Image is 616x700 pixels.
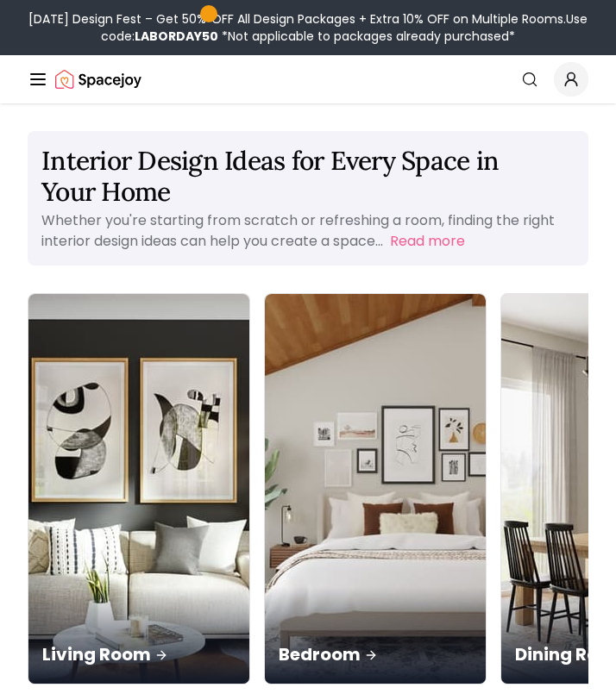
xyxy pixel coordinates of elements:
[135,28,218,45] b: LABORDAY50
[41,210,555,251] p: Whether you're starting from scratch or refreshing a room, finding the right interior design idea...
[42,642,236,666] p: Living Room
[41,145,575,207] h1: Interior Design Ideas for Every Space in Your Home
[28,55,588,103] nav: Global
[28,293,250,684] a: Living RoomLiving Room
[264,293,487,684] a: BedroomBedroom
[390,231,465,252] button: Read more
[101,10,588,45] span: Use code:
[279,642,472,666] p: Bedroom
[218,28,515,45] span: *Not applicable to packages already purchased*
[55,62,141,97] img: Spacejoy Logo
[7,10,609,45] div: [DATE] Design Fest – Get 50% OFF All Design Packages + Extra 10% OFF on Multiple Rooms.
[28,294,249,684] img: Living Room
[265,294,486,684] img: Bedroom
[55,62,141,97] a: Spacejoy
